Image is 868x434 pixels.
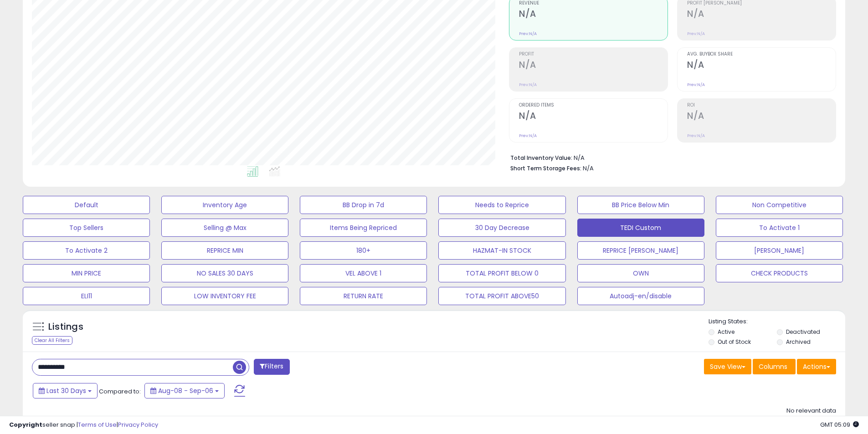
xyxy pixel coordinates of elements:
[519,111,668,123] h2: N/A
[519,9,668,21] h2: N/A
[158,386,213,395] span: Aug-08 - Sep-06
[510,164,581,172] b: Short Term Storage Fees:
[300,264,427,282] button: VEL ABOVE 1
[519,1,668,6] span: Revenue
[300,241,427,260] button: 180+
[820,420,859,429] span: 2025-10-7 05:09 GMT
[32,336,72,345] div: Clear All Filters
[510,152,829,163] li: N/A
[23,241,150,260] button: To Activate 2
[300,287,427,305] button: RETURN RATE
[759,362,787,371] span: Columns
[510,154,572,162] b: Total Inventory Value:
[704,359,751,374] button: Save View
[583,164,594,173] span: N/A
[716,264,843,282] button: CHECK PRODUCTS
[709,317,845,326] p: Listing States:
[519,52,668,57] span: Profit
[753,359,796,374] button: Columns
[161,219,288,237] button: Selling @ Max
[519,82,537,87] small: Prev: N/A
[438,241,565,260] button: HAZMAT-IN STOCK
[716,219,843,237] button: To Activate 1
[46,386,86,395] span: Last 30 Days
[687,82,705,87] small: Prev: N/A
[33,383,98,398] button: Last 30 Days
[687,52,836,57] span: Avg. Buybox Share
[519,133,537,138] small: Prev: N/A
[254,359,289,375] button: Filters
[687,31,705,36] small: Prev: N/A
[48,321,83,333] h5: Listings
[9,421,158,429] div: seller snap | |
[23,196,150,214] button: Default
[23,287,150,305] button: ELI11
[687,1,836,6] span: Profit [PERSON_NAME]
[99,387,141,396] span: Compared to:
[687,103,836,108] span: ROI
[687,111,836,123] h2: N/A
[161,241,288,260] button: REPRICE MIN
[577,264,704,282] button: OWN
[687,60,836,72] h2: N/A
[161,196,288,214] button: Inventory Age
[23,264,150,282] button: MIN PRICE
[9,420,42,429] strong: Copyright
[786,338,811,346] label: Archived
[786,328,820,336] label: Deactivated
[438,264,565,282] button: TOTAL PROFIT BELOW 0
[797,359,836,374] button: Actions
[687,133,705,138] small: Prev: N/A
[519,31,537,36] small: Prev: N/A
[300,196,427,214] button: BB Drop in 7d
[577,287,704,305] button: Autoadj-en/disable
[577,219,704,237] button: TEDI Custom
[438,287,565,305] button: TOTAL PROFIT ABOVE50
[577,196,704,214] button: BB Price Below Min
[577,241,704,260] button: REPRICE [PERSON_NAME]
[786,407,836,415] div: No relevant data
[300,219,427,237] button: Items Being Repriced
[118,420,158,429] a: Privacy Policy
[161,287,288,305] button: LOW INVENTORY FEE
[438,196,565,214] button: Needs to Reprice
[438,219,565,237] button: 30 Day Decrease
[716,241,843,260] button: [PERSON_NAME]
[161,264,288,282] button: NO SALES 30 DAYS
[78,420,117,429] a: Terms of Use
[718,328,734,336] label: Active
[687,9,836,21] h2: N/A
[519,103,668,108] span: Ordered Items
[716,196,843,214] button: Non Competitive
[718,338,751,346] label: Out of Stock
[144,383,225,398] button: Aug-08 - Sep-06
[23,219,150,237] button: Top Sellers
[519,60,668,72] h2: N/A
